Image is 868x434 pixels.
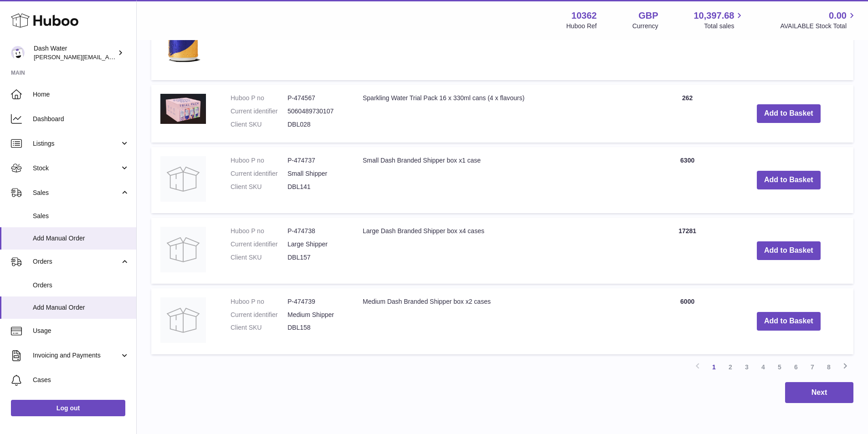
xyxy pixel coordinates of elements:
[231,311,288,319] dt: Current identifier
[231,323,288,332] dt: Client SKU
[231,240,288,249] dt: Current identifier
[288,169,344,178] dd: Small Shipper
[34,53,183,61] span: [PERSON_NAME][EMAIL_ADDRESS][DOMAIN_NAME]
[33,376,129,384] span: Cases
[231,183,288,191] dt: Client SKU
[722,359,739,375] a: 2
[785,382,853,403] button: Next
[829,10,847,22] span: 0.00
[693,10,745,31] a: 10,397.68 Total sales
[231,94,288,102] dt: Huboo P no
[33,303,129,312] span: Add Manual Order
[288,183,344,191] dd: DBL141
[288,240,344,249] dd: Large Shipper
[231,253,288,262] dt: Client SKU
[33,257,120,266] span: Orders
[231,156,288,165] dt: Huboo P no
[354,85,651,143] td: Sparkling Water Trial Pack 16 x 330ml cans (4 x flavours)
[288,311,344,319] dd: Medium Shipper
[638,10,658,22] strong: GBP
[651,147,724,213] td: 6300
[780,22,857,31] span: AVAILABLE Stock Total
[706,359,722,375] a: 1
[33,234,129,243] span: Add Manual Order
[651,218,724,284] td: 17281
[34,44,116,61] div: Dash Water
[11,46,25,60] img: sophie@dash-water.com
[33,327,129,335] span: Usage
[780,10,857,31] a: 0.00 AVAILABLE Stock Total
[33,189,120,197] span: Sales
[231,297,288,306] dt: Huboo P no
[231,227,288,235] dt: Huboo P no
[33,164,120,173] span: Stock
[11,400,125,416] a: Log out
[354,218,651,284] td: Large Dash Branded Shipper box x4 cases
[757,312,821,331] button: Add to Basket
[651,85,724,143] td: 262
[231,169,288,178] dt: Current identifier
[231,120,288,129] dt: Client SKU
[804,359,821,375] a: 7
[757,241,821,260] button: Add to Basket
[33,90,129,99] span: Home
[231,107,288,116] dt: Current identifier
[757,171,821,189] button: Add to Basket
[288,323,344,332] dd: DBL158
[821,359,837,375] a: 8
[288,297,344,306] dd: P-474739
[693,10,734,22] span: 10,397.68
[651,288,724,354] td: 6000
[160,94,206,124] img: Sparkling Water Trial Pack 16 x 330ml cans (4 x flavours)
[354,288,651,354] td: Medium Dash Branded Shipper box x2 cases
[288,156,344,165] dd: P-474737
[33,281,129,290] span: Orders
[571,10,597,22] strong: 10362
[757,104,821,123] button: Add to Basket
[288,107,344,116] dd: 5060489730107
[33,115,129,123] span: Dashboard
[704,22,745,31] span: Total sales
[755,359,771,375] a: 4
[788,359,804,375] a: 6
[288,227,344,235] dd: P-474738
[566,22,597,31] div: Huboo Ref
[288,120,344,129] dd: DBL028
[288,94,344,102] dd: P-474567
[354,147,651,213] td: Small Dash Branded Shipper box x1 case
[160,297,206,343] img: Medium Dash Branded Shipper box x2 cases
[33,212,129,220] span: Sales
[739,359,755,375] a: 3
[771,359,788,375] a: 5
[632,22,658,31] div: Currency
[160,227,206,272] img: Large Dash Branded Shipper box x4 cases
[288,253,344,262] dd: DBL157
[33,351,120,360] span: Invoicing and Payments
[160,156,206,202] img: Small Dash Branded Shipper box x1 case
[33,139,120,148] span: Listings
